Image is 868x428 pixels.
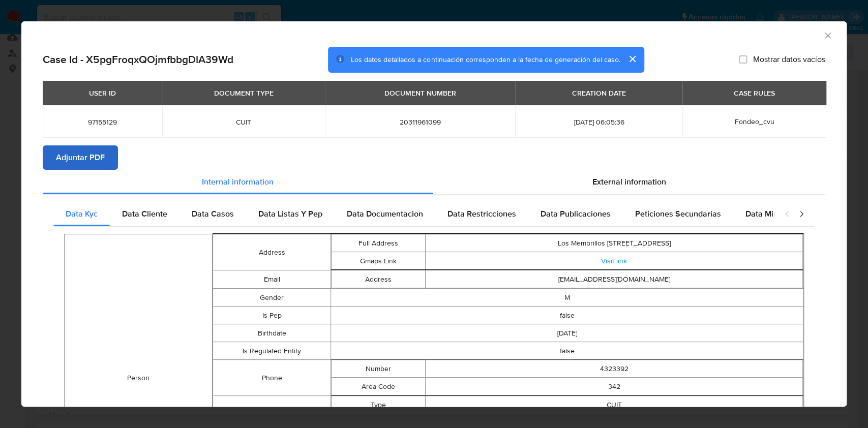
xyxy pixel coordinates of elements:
[745,208,801,220] span: Data Minoridad
[337,117,503,127] span: 20311961099
[347,208,423,220] span: Data Documentacion
[739,55,747,64] input: Mostrar datos vacíos
[601,256,627,266] a: Visit link
[332,360,426,378] td: Number
[541,208,611,220] span: Data Publicaciones
[208,84,280,102] div: DOCUMENT TYPE
[43,53,233,66] h2: Case Id - X5pgFroqxQOjmfbbgDlA39Wd
[55,117,150,127] span: 97155129
[258,208,322,220] span: Data Listas Y Pep
[331,324,803,342] td: [DATE]
[331,342,803,360] td: false
[174,117,313,127] span: CUIT
[823,30,832,40] button: Cerrar ventana
[213,234,331,270] td: Address
[332,252,426,270] td: Gmaps Link
[527,117,670,127] span: [DATE] 06:05:36
[332,234,426,252] td: Full Address
[426,378,803,395] td: 342
[332,396,426,414] td: Type
[213,270,331,289] td: Email
[447,208,516,220] span: Data Restricciones
[202,176,274,188] span: Internal information
[213,360,331,396] td: Phone
[351,54,620,65] span: Los datos detallados a continuación corresponden a la fecha de generación del caso.
[426,234,803,252] td: Los Membrillos [STREET_ADDRESS]
[83,84,122,102] div: USER ID
[332,270,426,288] td: Address
[43,170,825,194] div: Detailed info
[378,84,462,102] div: DOCUMENT NUMBER
[426,270,803,288] td: [EMAIL_ADDRESS][DOMAIN_NAME]
[53,202,774,226] div: Detailed internal info
[331,307,803,324] td: false
[213,342,331,360] td: Is Regulated Entity
[635,208,721,220] span: Peticiones Secundarias
[566,84,632,102] div: CREATION DATE
[592,176,666,188] span: External information
[753,54,825,65] span: Mostrar datos vacíos
[734,116,774,127] span: Fondeo_cvu
[728,84,781,102] div: CASE RULES
[620,47,644,71] button: cerrar
[66,208,98,220] span: Data Kyc
[43,145,118,170] button: Adjuntar PDF
[426,360,803,378] td: 4323392
[331,289,803,307] td: M
[56,146,105,169] span: Adjuntar PDF
[122,208,167,220] span: Data Cliente
[192,208,234,220] span: Data Casos
[21,21,847,407] div: closure-recommendation-modal
[332,378,426,395] td: Area Code
[426,396,803,414] td: CUIT
[213,289,331,307] td: Gender
[213,324,331,342] td: Birthdate
[213,307,331,324] td: Is Pep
